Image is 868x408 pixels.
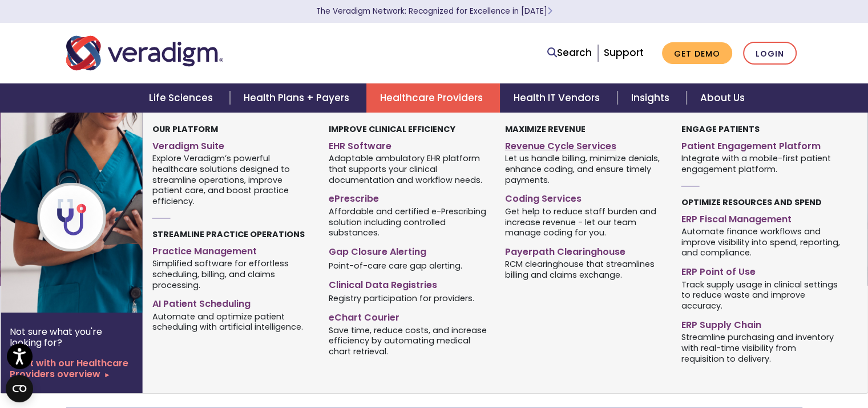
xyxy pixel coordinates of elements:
strong: Improve Clinical Efficiency [329,123,455,135]
img: Veradigm logo [66,34,223,72]
a: eChart Courier [329,307,488,324]
a: Support [604,46,644,59]
a: Payerpath Clearinghouse [505,242,664,258]
a: Life Sciences [135,83,230,113]
span: Automate finance workflows and improve visibility into spend, reporting, and compliance. [681,225,840,258]
a: Veradigm Suite [152,136,312,153]
span: Track supply usage in clinical settings to reduce waste and improve accuracy. [681,278,840,311]
span: Get help to reduce staff burden and increase revenue - let our team manage coding for you. [505,205,664,238]
a: Login [743,42,797,65]
img: Healthcare Provider [1,113,184,313]
a: Revenue Cycle Services [505,136,664,153]
strong: Maximize Revenue [505,123,586,135]
a: Patient Engagement Platform [681,136,840,153]
a: Clinical Data Registries [329,275,488,291]
a: ERP Point of Use [681,262,840,278]
span: Let us handle billing, minimize denials, enhance coding, and ensure timely payments. [505,153,664,186]
a: Gap Closure Alerting [329,242,488,258]
strong: Engage Patients [681,123,759,135]
button: Open CMP widget [6,375,33,402]
a: Health IT Vendors [500,83,617,113]
span: Explore Veradigm’s powerful healthcare solutions designed to streamline operations, improve patie... [152,153,312,207]
span: Streamline purchasing and inventory with real-time visibility from requisition to delivery. [681,331,840,365]
span: RCM clearinghouse that streamlines billing and claims exchange. [505,258,664,281]
a: Get Demo [662,42,732,65]
a: Insights [617,83,687,113]
span: Integrate with a mobile-first patient engagement platform. [681,153,840,175]
a: Healthcare Providers [366,83,500,113]
span: Learn More [547,6,552,17]
span: Automate and optimize patient scheduling with artificial intelligence. [152,310,312,333]
a: ERP Fiscal Management [681,209,840,226]
a: Coding Services [505,189,664,205]
span: Adaptable ambulatory EHR platform that supports your clinical documentation and workflow needs. [329,153,488,186]
a: Search [547,45,592,61]
a: The Veradigm Network: Recognized for Excellence in [DATE]Learn More [316,6,552,17]
span: Registry participation for providers. [329,293,474,304]
span: Simplified software for effortless scheduling, billing, and claims processing. [152,258,312,291]
span: Affordable and certified e-Prescribing solution including controlled substances. [329,205,488,238]
a: Practice Management [152,241,312,258]
a: Start with our Healthcare Providers overview [10,358,133,379]
strong: Streamline Practice Operations [152,229,305,240]
p: Not sure what you're looking for? [10,326,133,348]
span: Save time, reduce costs, and increase efficiency by automating medical chart retrieval. [329,324,488,357]
span: Point-of-care care gap alerting. [329,259,462,271]
a: ePrescribe [329,189,488,205]
a: AI Patient Scheduling [152,294,312,310]
a: About Us [687,83,758,113]
a: Health Plans + Payers [230,83,366,113]
a: EHR Software [329,136,488,153]
strong: Optimize Resources and Spend [681,197,821,208]
strong: Our Platform [152,123,218,135]
a: ERP Supply Chain [681,315,840,331]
